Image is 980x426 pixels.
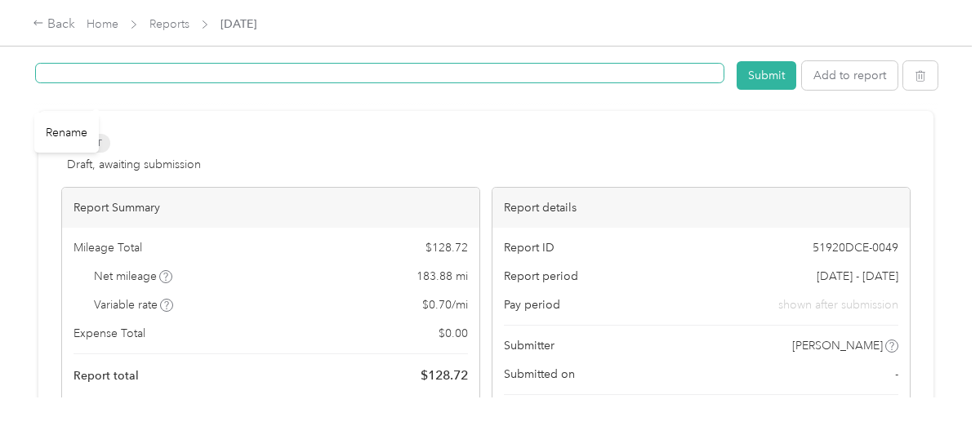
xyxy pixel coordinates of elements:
[792,337,883,354] span: [PERSON_NAME]
[87,17,118,31] a: Home
[416,268,468,285] span: 183.88 mi
[492,188,910,228] div: Report details
[149,17,189,31] a: Reports
[439,325,468,342] span: $ 0.00
[504,296,560,313] span: Pay period
[421,366,468,385] span: $ 128.72
[67,156,201,173] span: Draft, awaiting submission
[62,188,479,228] div: Report Summary
[73,239,142,256] span: Mileage Total
[737,61,796,90] button: Submit
[504,268,578,285] span: Report period
[73,367,139,384] span: Report total
[813,239,898,256] span: 51920DCE-0049
[504,337,555,354] span: Submitter
[778,296,898,313] span: shown after submission
[220,16,256,33] span: [DATE]
[504,366,575,383] span: Submitted on
[422,296,468,313] span: $ 0.70 / mi
[817,268,898,285] span: [DATE] - [DATE]
[425,239,468,256] span: $ 128.72
[33,15,75,34] div: Back
[802,61,898,90] button: Add to report
[34,113,99,153] div: Rename
[94,268,173,285] span: Net mileage
[889,335,980,426] iframe: Everlance-gr Chat Button Frame
[504,239,555,256] span: Report ID
[94,296,174,313] span: Variable rate
[73,325,145,342] span: Expense Total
